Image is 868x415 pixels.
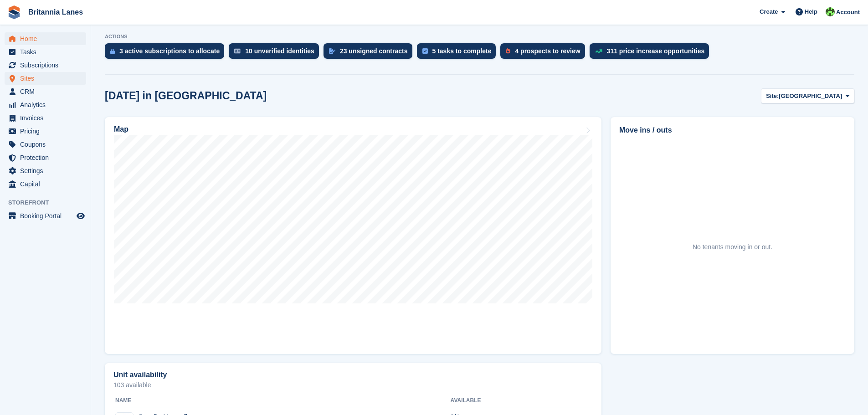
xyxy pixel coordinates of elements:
h2: Move ins / outs [619,125,846,136]
a: Preview store [75,210,86,221]
a: menu [5,138,86,151]
a: 4 prospects to review [500,43,589,63]
h2: [DATE] in [GEOGRAPHIC_DATA] [105,90,267,102]
span: Subscriptions [20,59,75,72]
div: 4 prospects to review [515,47,580,55]
span: Site: [766,92,779,101]
a: 10 unverified identities [229,43,324,63]
div: 311 price increase opportunities [607,47,705,55]
a: menu [5,210,86,222]
a: menu [5,59,86,72]
div: 10 unverified identities [245,47,314,55]
a: menu [5,178,86,190]
span: [GEOGRAPHIC_DATA] [779,92,842,101]
a: menu [5,164,86,177]
img: contract_signature_icon-13c848040528278c33f63329250d36e43548de30e8caae1d1a13099fd9432cc5.svg [329,48,335,54]
a: Map [105,117,601,354]
a: menu [5,112,86,124]
img: verify_identity-adf6edd0f0f0b5bbfe63781bf79b02c33cf7c696d77639b501bdc392416b5a36.svg [234,48,241,54]
span: Invoices [20,112,75,124]
div: 23 unsigned contracts [340,47,408,55]
div: No tenants moving in or out. [693,242,772,252]
span: Help [805,7,817,16]
a: Britannia Lanes [25,5,87,20]
img: Robert Parr [826,7,835,16]
span: Settings [20,164,75,177]
span: CRM [20,85,75,98]
a: 23 unsigned contracts [324,43,417,63]
a: menu [5,32,86,45]
span: Pricing [20,125,75,138]
span: Create [760,7,778,16]
div: 3 active subscriptions to allocate [119,47,220,55]
button: Site: [GEOGRAPHIC_DATA] [761,88,854,103]
img: stora-icon-8386f47178a22dfd0bd8f6a31ec36ba5ce8667c1dd55bd0f319d3a0aa187defe.svg [7,5,21,19]
a: menu [5,151,86,164]
h2: Map [114,125,128,133]
span: Protection [20,151,75,164]
img: price_increase_opportunities-93ffe204e8149a01c8c9dc8f82e8f89637d9d84a8eef4429ea346261dce0b2c0.svg [595,49,602,53]
p: 103 available [113,382,593,388]
a: 3 active subscriptions to allocate [105,43,229,63]
img: prospect-51fa495bee0391a8d652442698ab0144808aea92771e9ea1ae160a38d050c398.svg [506,48,510,54]
img: task-75834270c22a3079a89374b754ae025e5fb1db73e45f91037f5363f120a921f8.svg [422,48,428,54]
a: menu [5,46,86,58]
a: menu [5,85,86,98]
h2: Unit availability [113,371,167,379]
div: 5 tasks to complete [432,47,492,55]
a: menu [5,72,86,85]
span: Coupons [20,138,75,151]
th: Name [113,394,451,408]
span: Analytics [20,98,75,111]
span: Account [836,8,860,17]
span: Home [20,32,75,45]
p: ACTIONS [105,34,854,40]
img: active_subscription_to_allocate_icon-d502201f5373d7db506a760aba3b589e785aa758c864c3986d89f69b8ff3... [110,48,115,54]
a: 311 price increase opportunities [590,43,714,63]
span: Tasks [20,46,75,58]
a: menu [5,125,86,138]
a: menu [5,98,86,111]
span: Capital [20,178,75,190]
a: 5 tasks to complete [417,43,501,63]
span: Storefront [8,198,91,207]
th: Available [451,394,538,408]
span: Booking Portal [20,210,75,222]
span: Sites [20,72,75,85]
